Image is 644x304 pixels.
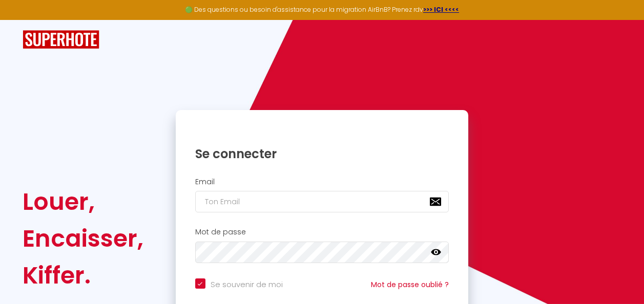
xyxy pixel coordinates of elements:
img: SuperHote logo [23,30,99,49]
div: Encaisser, [23,220,143,257]
h2: Email [195,178,449,186]
h1: Se connecter [195,146,449,162]
div: Kiffer. [23,257,143,294]
div: Louer, [23,183,143,220]
a: >>> ICI <<<< [423,5,459,14]
a: Mot de passe oublié ? [371,279,449,290]
input: Ton Email [195,191,449,212]
h2: Mot de passe [195,228,449,236]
